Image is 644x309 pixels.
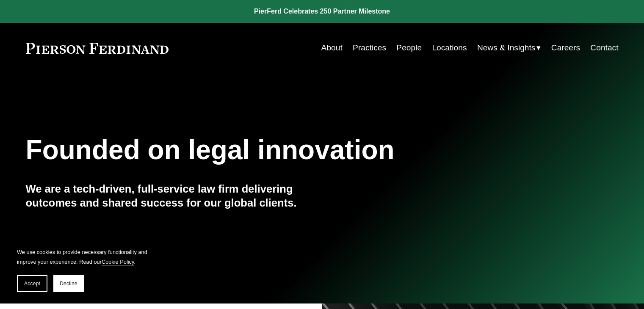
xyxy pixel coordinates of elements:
span: Decline [60,281,77,287]
a: Careers [551,40,580,56]
h1: Founded on legal innovation [26,135,520,166]
a: People [396,40,422,56]
a: About [321,40,343,56]
a: Practices [353,40,386,56]
p: We use cookies to provide necessary functionality and improve your experience. Read our . [17,247,152,267]
button: Decline [53,275,84,292]
h4: We are a tech-driven, full-service law firm delivering outcomes and shared success for our global... [26,182,322,210]
section: Cookie banner [8,239,161,301]
a: Contact [590,40,618,56]
span: News & Insights [477,41,536,55]
a: Cookie Policy [102,259,134,265]
button: Accept [17,275,47,292]
a: folder dropdown [477,40,541,56]
a: Locations [432,40,467,56]
span: Accept [24,281,40,287]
